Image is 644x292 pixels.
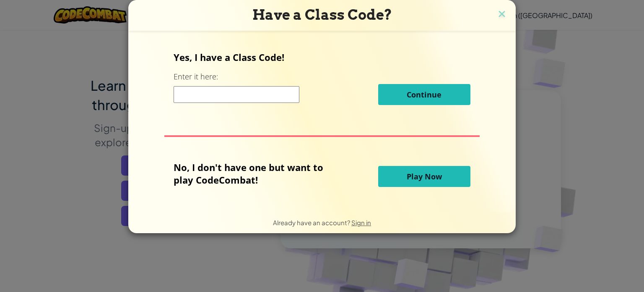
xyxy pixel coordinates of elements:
label: Enter it here: [174,71,218,82]
img: close icon [496,8,507,21]
span: Play Now [407,171,442,182]
button: Play Now [378,166,470,187]
span: Have a Class Code? [252,6,392,23]
span: Continue [407,89,441,100]
button: Continue [378,84,470,105]
p: Yes, I have a Class Code! [174,51,470,63]
span: Already have an account? [273,218,351,226]
a: Sign in [351,218,371,226]
p: No, I don't have one but want to play CodeCombat! [174,161,336,186]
